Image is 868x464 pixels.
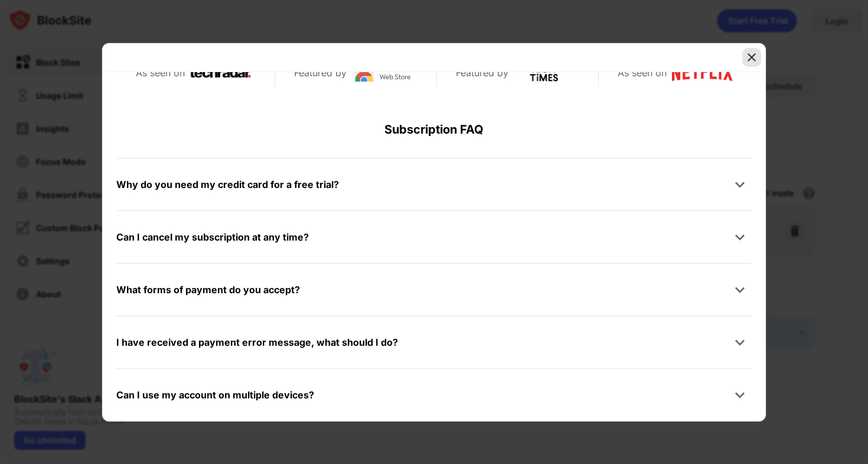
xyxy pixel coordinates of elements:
div: Can I cancel my subscription at any time? [116,229,309,246]
div: I have received a payment error message, what should I do? [116,334,398,351]
div: Can I use my account on multiple devices? [116,387,314,404]
div: Why do you need my credit card for a free trial? [116,176,339,193]
div: Subscription FAQ [116,101,752,158]
div: Featured by [294,64,347,82]
div: As seen on [618,64,667,82]
img: chrome-web-store-logo [351,64,413,82]
div: What forms of payment do you accept? [116,281,300,298]
img: netflix-logo [671,64,733,82]
div: As seen on [136,64,185,82]
img: tech-times [513,64,575,82]
div: Featured by [456,64,508,82]
img: techradar [190,64,251,82]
